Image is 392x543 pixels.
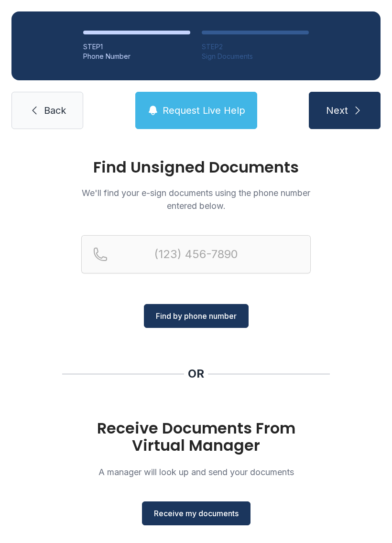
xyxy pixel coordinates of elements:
[202,42,309,52] div: STEP 2
[202,52,309,61] div: Sign Documents
[44,104,66,117] span: Back
[81,235,311,273] input: Reservation phone number
[81,160,311,175] h1: Find Unsigned Documents
[81,420,311,454] h1: Receive Documents From Virtual Manager
[83,52,190,61] div: Phone Number
[81,186,311,212] p: We'll find your e-sign documents using the phone number entered below.
[156,310,237,322] span: Find by phone number
[83,42,190,52] div: STEP 1
[188,366,204,381] div: OR
[81,466,311,478] p: A manager will look up and send your documents
[154,508,239,519] span: Receive my documents
[326,104,348,117] span: Next
[163,104,245,117] span: Request Live Help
